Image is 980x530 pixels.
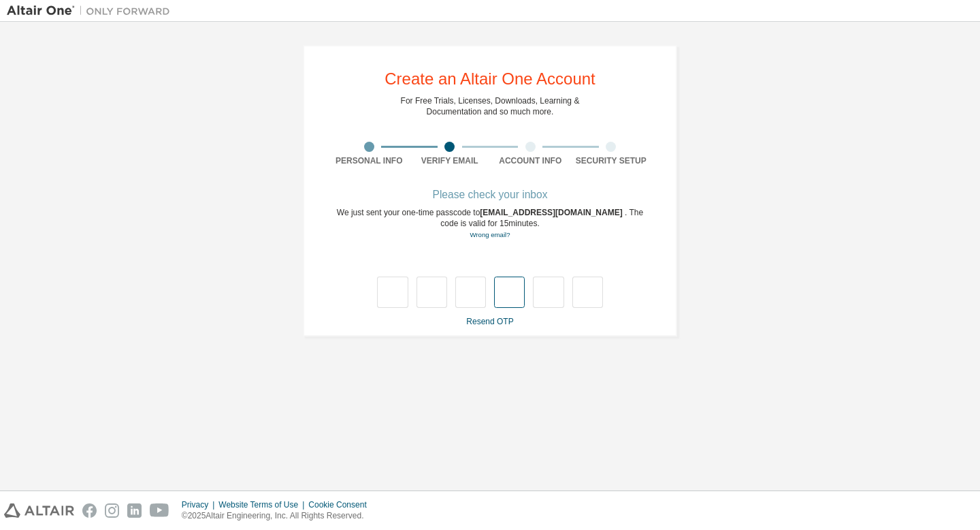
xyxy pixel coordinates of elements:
a: Resend OTP [466,317,513,326]
span: [EMAIL_ADDRESS][DOMAIN_NAME] [480,208,625,217]
div: Privacy [182,499,218,510]
img: youtube.svg [150,503,169,518]
img: facebook.svg [82,503,97,518]
img: Altair One [7,4,177,18]
div: Please check your inbox [329,191,651,199]
p: © 2025 Altair Engineering, Inc. All Rights Reserved. [182,510,375,522]
div: Verify Email [410,155,491,166]
a: Go back to the registration form [470,231,510,238]
div: Personal Info [329,155,410,166]
div: For Free Trials, Licenses, Downloads, Learning & Documentation and so much more. [401,95,580,117]
div: We just sent your one-time passcode to . The code is valid for 15 minutes. [329,207,651,240]
div: Security Setup [571,155,652,166]
div: Cookie Consent [308,499,374,510]
img: altair_logo.svg [4,503,74,518]
img: linkedin.svg [127,503,142,518]
div: Website Terms of Use [218,499,308,510]
div: Account Info [490,155,571,166]
div: Create an Altair One Account [385,71,595,87]
img: instagram.svg [105,503,119,518]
